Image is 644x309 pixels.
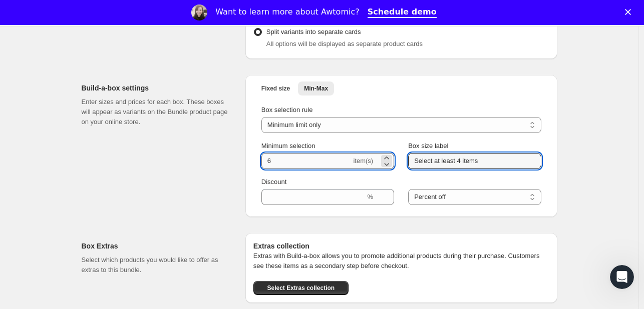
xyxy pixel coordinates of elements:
[261,106,313,113] span: Box selection rule
[261,142,315,149] span: Minimum selection
[191,4,207,20] img: Profile image for Emily
[408,142,448,149] span: Box size label
[368,193,374,200] span: %
[253,251,549,271] p: Extras with Build-a-box allows you to promote additional products during their purchase. Customer...
[266,28,361,35] span: Split variants into separate cards
[368,7,437,18] a: Schedule demo
[625,9,635,15] div: Close
[261,84,290,92] span: Fixed size
[215,7,359,17] div: Want to learn more about Awtomic?
[261,178,287,185] span: Discount
[253,241,549,251] h6: Extras collection
[266,40,423,47] span: All options will be displayed as separate product cards
[82,97,229,127] p: Enter sizes and prices for each box. These boxes will appear as variants on the Bundle product pa...
[82,83,229,93] h2: Build-a-box settings
[267,284,335,292] span: Select Extras collection
[253,281,349,295] button: Select Extras collection
[353,157,373,164] span: item(s)
[82,241,229,251] h2: Box Extras
[304,84,328,92] span: Min-Max
[610,265,634,289] iframe: Intercom live chat
[82,255,229,275] p: Select which products you would like to offer as extras to this bundle.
